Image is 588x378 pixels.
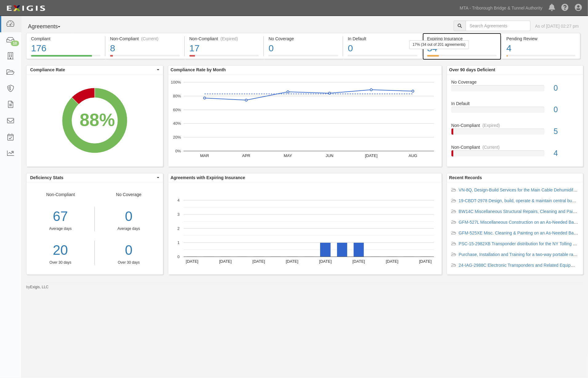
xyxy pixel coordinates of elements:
[11,41,19,46] div: 10
[168,182,442,274] svg: A chart.
[386,259,398,264] text: [DATE]
[26,285,49,290] small: by
[175,149,181,153] text: 0%
[408,153,417,158] text: AUG
[457,2,546,14] a: MTA - Triborough Bridge & Tunnel Authority
[343,55,422,60] a: In Default0
[173,94,181,98] text: 80%
[30,175,155,181] span: Deficiency Stats
[451,144,579,161] a: Non-Compliant(Current)4
[189,42,259,55] div: 17
[173,121,181,126] text: 40%
[268,36,338,42] div: No Coverage
[177,212,179,217] text: 3
[99,226,158,231] div: Average days
[31,36,100,42] div: Compliant
[427,36,497,42] div: Expiring Insurance
[466,21,530,31] input: Search Agreements
[26,173,163,182] button: Deficiency Stats
[561,4,569,12] i: Help Center - Complianz
[26,55,105,60] a: Compliant176
[26,260,94,265] div: Over 30 days
[189,36,259,42] div: Non-Compliant (Expired)
[186,259,198,264] text: [DATE]
[177,240,179,245] text: 1
[105,55,184,60] a: Non-Compliant(Current)8
[352,259,365,264] text: [DATE]
[535,23,579,29] div: As of [DATE] 02:27 pm
[264,55,343,60] a: No Coverage0
[549,148,583,159] div: 4
[31,42,100,55] div: 176
[110,42,180,55] div: 8
[5,3,47,14] img: logo-5460c22ac91f19d4615b14bd174203de0afe785f0fc80cf4dbbc73dc1793850b.png
[80,108,115,133] div: 88%
[185,55,264,60] a: Non-Compliant(Expired)17
[319,259,332,264] text: [DATE]
[173,107,181,112] text: 60%
[502,55,581,60] a: Pending Review4
[99,241,158,260] a: 0
[26,241,94,260] a: 20
[447,144,583,150] div: Non-Compliant
[419,259,431,264] text: [DATE]
[549,83,583,94] div: 0
[549,104,583,115] div: 0
[326,153,333,158] text: JUN
[26,191,95,265] div: Non-Compliant
[171,80,181,85] text: 100%
[423,55,501,60] a: Expiring Insurance3417% (34 out of 201 agreements)
[110,36,180,42] div: Non-Compliant (Current)
[268,42,338,55] div: 0
[507,36,576,42] div: Pending Review
[26,207,94,226] div: 67
[26,226,94,231] div: Average days
[177,254,179,259] text: 0
[451,122,579,144] a: Non-Compliant(Expired)5
[447,100,583,107] div: In Default
[26,21,72,33] button: Agreements
[30,67,155,73] span: Compliance Rate
[168,74,442,167] svg: A chart.
[171,67,226,72] b: Compliance Rate by Month
[451,79,579,101] a: No Coverage0
[220,36,238,42] div: (Expired)
[30,285,49,289] a: Exigis, LLC
[483,144,500,150] div: (Current)
[252,259,265,264] text: [DATE]
[177,198,179,203] text: 4
[177,226,179,231] text: 2
[348,42,417,55] div: 0
[507,42,576,55] div: 4
[409,40,469,49] div: 17% (34 out of 201 agreements)
[447,122,583,128] div: Non-Compliant
[95,191,163,265] div: No Coverage
[365,153,377,158] text: [DATE]
[26,74,163,167] svg: A chart.
[449,175,482,180] b: Recent Records
[286,259,298,264] text: [DATE]
[459,230,579,235] a: GFM-525XE Misc. Cleaning & Painting on an As-Needed Basis
[348,36,417,42] div: In Default
[200,153,209,158] text: MAR
[449,67,495,72] b: Over 90 days Deficient
[26,65,163,74] button: Compliance Rate
[141,36,158,42] div: (Current)
[447,79,583,85] div: No Coverage
[219,259,232,264] text: [DATE]
[451,100,579,122] a: In Default0
[483,122,500,128] div: (Expired)
[173,135,181,140] text: 20%
[99,207,158,226] div: 0
[99,260,158,265] div: Over 30 days
[549,126,583,137] div: 5
[284,153,292,158] text: MAY
[171,175,245,180] b: Agreements with Expiring Insurance
[242,153,250,158] text: APR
